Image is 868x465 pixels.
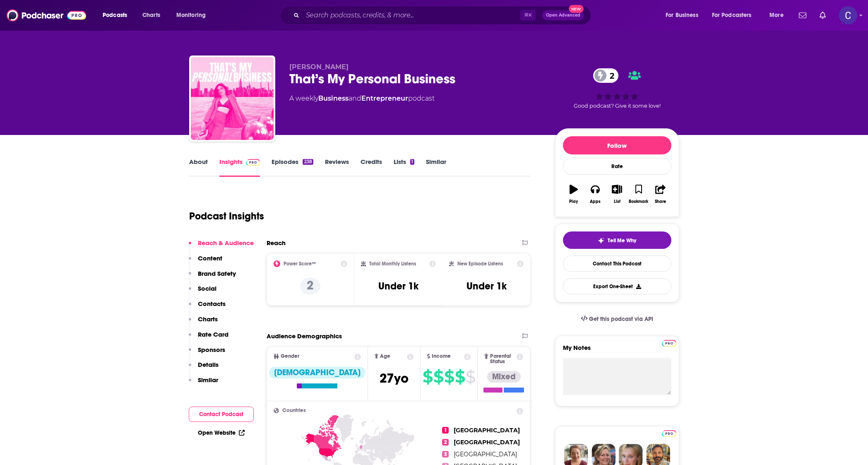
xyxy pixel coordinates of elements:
[189,270,236,285] button: Brand Safety
[563,278,671,294] button: Export One-Sheet
[349,94,361,102] span: and
[198,330,228,338] p: Rate Card
[442,439,449,446] span: 2
[189,254,222,270] button: Content
[574,103,661,109] span: Good podcast? Give it some love!
[432,354,451,359] span: Income
[176,10,206,21] span: Monitoring
[288,6,599,25] div: Search podcasts, credits, & more...
[563,344,671,358] label: My Notes
[380,370,409,386] span: 27 yo
[198,429,245,436] a: Open Website
[198,239,254,247] p: Reach & Audience
[378,280,418,292] h3: Under 1k
[198,376,218,384] p: Similar
[569,199,578,204] div: Play
[423,370,433,383] span: $
[103,10,127,21] span: Podcasts
[189,158,208,177] a: About
[198,254,222,262] p: Content
[455,370,465,383] span: $
[444,370,454,383] span: $
[325,158,349,177] a: Reviews
[281,354,299,359] span: Gender
[563,136,671,154] button: Follow
[272,158,313,177] a: Episodes238
[303,9,520,22] input: Search podcasts, credits, & more...
[137,9,165,22] a: Charts
[546,13,580,17] span: Open Advanced
[584,179,606,209] button: Apps
[7,7,86,23] img: Podchaser - Follow, Share and Rate Podcasts
[442,427,449,434] span: 1
[660,9,709,22] button: open menu
[796,8,810,22] a: Show notifications dropdown
[361,94,408,102] a: Entrepreneur
[649,179,671,209] button: Share
[764,9,794,22] button: open menu
[563,158,671,175] div: Rate
[457,261,503,267] h2: New Episode Listens
[219,158,260,177] a: InsightsPodchaser Pro
[380,354,390,359] span: Age
[189,361,219,376] button: Details
[198,300,226,308] p: Contacts
[282,408,306,413] span: Countries
[707,9,764,22] button: open menu
[466,280,507,292] h3: Under 1k
[426,158,446,177] a: Similar
[569,5,584,13] span: New
[410,159,414,165] div: 1
[563,255,671,272] a: Contact This Podcast
[598,237,604,244] img: tell me why sparkle
[593,68,618,83] a: 2
[662,430,676,437] img: Podchaser Pro
[289,63,349,71] span: [PERSON_NAME]
[369,261,416,267] h2: Total Monthly Listens
[284,261,316,267] h2: Power Score™
[269,367,365,378] div: [DEMOGRAPHIC_DATA]
[816,8,829,22] a: Show notifications dropdown
[189,284,216,300] button: Social
[608,237,636,244] span: Tell Me Why
[142,10,160,21] span: Charts
[189,346,225,361] button: Sponsors
[189,210,264,222] h1: Podcast Insights
[629,199,648,204] div: Bookmark
[361,158,382,177] a: Credits
[454,426,520,434] span: [GEOGRAPHIC_DATA]
[189,376,218,391] button: Similar
[267,239,286,247] h2: Reach
[662,340,676,347] img: Podchaser Pro
[189,300,226,315] button: Contacts
[655,199,666,204] div: Share
[171,9,216,22] button: open menu
[198,361,219,369] p: Details
[662,429,676,437] a: Pro website
[198,315,218,323] p: Charts
[490,354,515,364] span: Parental Status
[267,332,342,340] h2: Audience Demographics
[563,179,584,209] button: Play
[198,346,225,354] p: Sponsors
[839,6,857,24] button: Show profile menu
[246,159,260,166] img: Podchaser Pro
[442,451,449,458] span: 3
[300,278,320,294] p: 2
[289,94,435,104] div: A weekly podcast
[198,284,216,292] p: Social
[590,199,601,204] div: Apps
[191,57,274,140] img: That’s My Personal Business
[839,6,857,24] span: Logged in as publicityxxtina
[198,270,236,277] p: Brand Safety
[555,63,679,114] div: 2Good podcast? Give it some love!
[189,330,228,346] button: Rate Card
[628,179,649,209] button: Bookmark
[589,316,653,323] span: Get this podcast via API
[839,6,857,24] img: User Profile
[303,159,313,165] div: 238
[563,231,671,249] button: tell me why sparkleTell Me Why
[662,339,676,347] a: Pro website
[433,370,443,383] span: $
